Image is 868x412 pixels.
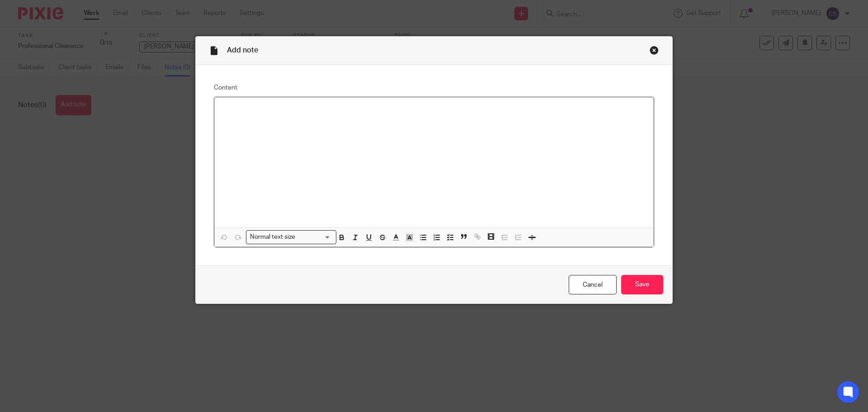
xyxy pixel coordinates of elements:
[214,83,654,92] label: Content
[248,232,297,242] span: Normal text size
[650,46,659,55] div: Close this dialog window
[246,230,336,244] div: Search for option
[569,275,617,294] a: Cancel
[621,275,663,294] input: Save
[298,232,331,242] input: Search for option
[227,47,258,54] span: Add note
